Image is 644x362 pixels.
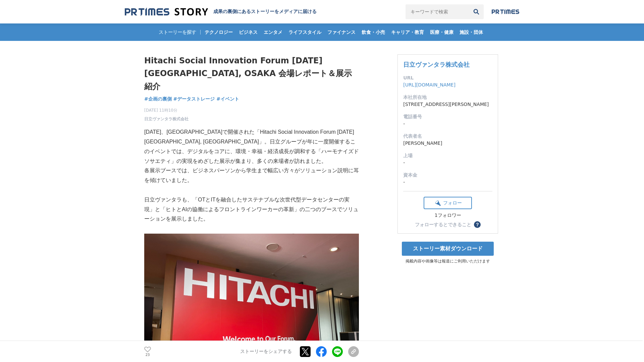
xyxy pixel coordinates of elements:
[202,29,235,35] span: テクノロジー
[403,113,492,120] dt: 電話番号
[359,23,388,41] a: 飲食・小売
[216,96,239,102] span: #イベント
[474,221,481,228] button: ？
[403,179,492,186] dd: -
[173,96,215,103] a: #データストレージ
[403,94,492,101] dt: 本社所在地
[403,61,470,68] a: 日立ヴァンタラ株式会社
[144,195,359,224] p: 日立ヴァンタラも、「OTとITを融合したサステナブルな次世代型データセンターの実現」と「ヒトとAIの協働によるフロントラインワーカーの革新」の二つのブースでソリューションを展示しました。
[403,82,455,87] a: [URL][DOMAIN_NAME]
[216,96,239,103] a: #イベント
[403,172,492,179] dt: 資本金
[406,4,469,19] input: キーワードで検索
[403,101,492,108] dd: [STREET_ADDRESS][PERSON_NAME]
[388,29,427,35] span: キャリア・教育
[144,127,359,166] p: [DATE]、[GEOGRAPHIC_DATA]で開催された「Hitachi Social Innovation Forum [DATE] [GEOGRAPHIC_DATA], [GEOGRAP...
[240,349,292,355] p: ストーリーをシェアする
[286,23,324,41] a: ライフスタイル
[125,7,208,16] img: 成果の裏側にあるストーリーをメディアに届ける
[286,29,324,35] span: ライフスタイル
[457,23,486,41] a: 施設・団体
[144,353,151,356] p: 23
[403,133,492,140] dt: 代表者名
[144,166,359,185] p: 各展示ブースでは、ビジネスパーソンから学生まで幅広い方々がソリューション説明に耳を傾けていました。
[144,96,172,103] a: #企画の裏側
[202,23,235,41] a: テクノロジー
[403,159,492,166] dd: -
[475,222,480,227] span: ？
[213,9,317,15] h2: 成果の裏側にあるストーリーをメディアに届ける
[457,29,486,35] span: 施設・団体
[144,116,189,122] a: 日立ヴァンタラ株式会社
[415,222,471,227] div: フォローするとできること
[403,140,492,147] dd: [PERSON_NAME]
[469,4,484,19] button: 検索
[424,197,472,209] button: フォロー
[144,54,359,93] h1: Hitachi Social Innovation Forum [DATE] [GEOGRAPHIC_DATA], OSAKA 会場レポート＆展示紹介
[144,107,189,113] span: [DATE] 11時10分
[403,120,492,127] dd: -
[173,96,215,102] span: #データストレージ
[403,74,492,81] dt: URL
[325,23,358,41] a: ファイナンス
[125,7,317,16] a: 成果の裏側にあるストーリーをメディアに届ける 成果の裏側にあるストーリーをメディアに届ける
[236,29,260,35] span: ビジネス
[424,213,472,219] div: 1フォロワー
[403,152,492,159] dt: 上場
[427,23,456,41] a: 医療・健康
[359,29,388,35] span: 飲食・小売
[144,96,172,102] span: #企画の裏側
[492,9,519,14] img: prtimes
[261,23,285,41] a: エンタメ
[261,29,285,35] span: エンタメ
[397,258,498,264] p: 掲載内容や画像等は報道にご利用いただけます
[402,242,494,256] a: ストーリー素材ダウンロード
[388,23,427,41] a: キャリア・教育
[236,23,260,41] a: ビジネス
[427,29,456,35] span: 医療・健康
[325,29,358,35] span: ファイナンス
